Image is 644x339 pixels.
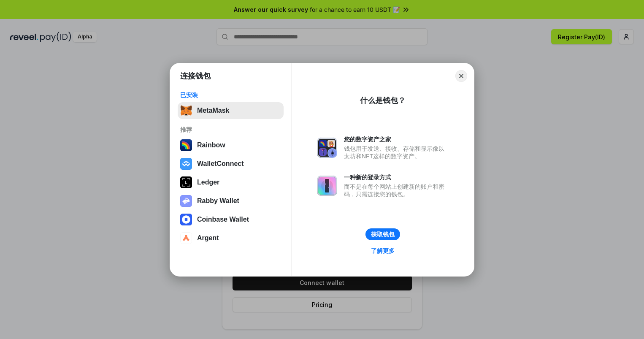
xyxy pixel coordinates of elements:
div: Ledger [197,179,219,186]
div: Rainbow [197,141,225,149]
button: Coinbase Wallet [178,211,284,228]
img: svg+xml,%3Csvg%20width%3D%2228%22%20height%3D%2228%22%20viewBox%3D%220%200%2028%2028%22%20fill%3D... [180,214,192,225]
button: WalletConnect [178,155,284,172]
img: svg+xml,%3Csvg%20fill%3D%22none%22%20height%3D%2233%22%20viewBox%3D%220%200%2035%2033%22%20width%... [180,105,192,117]
div: Argent [197,234,219,242]
img: svg+xml,%3Csvg%20width%3D%22120%22%20height%3D%22120%22%20viewBox%3D%220%200%20120%20120%22%20fil... [180,139,192,151]
button: Close [455,70,467,82]
button: Rabby Wallet [178,193,284,209]
div: 推荐 [180,126,281,133]
div: WalletConnect [197,160,244,168]
a: 了解更多 [366,245,400,256]
img: svg+xml,%3Csvg%20width%3D%2228%22%20height%3D%2228%22%20viewBox%3D%220%200%2028%2028%22%20fill%3D... [180,232,192,244]
img: svg+xml,%3Csvg%20xmlns%3D%22http%3A%2F%2Fwww.w3.org%2F2000%2Fsvg%22%20fill%3D%22none%22%20viewBox... [180,195,192,207]
img: svg+xml,%3Csvg%20xmlns%3D%22http%3A%2F%2Fwww.w3.org%2F2000%2Fsvg%22%20fill%3D%22none%22%20viewBox... [317,176,337,196]
div: MetaMask [197,107,229,114]
button: 获取钱包 [365,228,400,240]
button: Rainbow [178,137,284,154]
div: 什么是钱包？ [360,95,406,106]
button: MetaMask [178,102,284,119]
div: Rabby Wallet [197,197,239,205]
button: Ledger [178,174,284,191]
div: 而不是在每个网站上创建新的账户和密码，只需连接您的钱包。 [344,183,449,198]
img: svg+xml,%3Csvg%20width%3D%2228%22%20height%3D%2228%22%20viewBox%3D%220%200%2028%2028%22%20fill%3D... [180,158,192,170]
button: Argent [178,230,284,247]
div: 钱包用于发送、接收、存储和显示像以太坊和NFT这样的数字资产。 [344,145,449,160]
div: 了解更多 [371,247,395,255]
div: Coinbase Wallet [197,216,249,223]
div: 获取钱包 [371,231,395,238]
div: 一种新的登录方式 [344,174,449,181]
div: 您的数字资产之家 [344,136,449,143]
img: svg+xml,%3Csvg%20xmlns%3D%22http%3A%2F%2Fwww.w3.org%2F2000%2Fsvg%22%20width%3D%2228%22%20height%3... [180,176,192,188]
div: 已安装 [180,91,281,99]
h1: 连接钱包 [180,71,211,81]
img: svg+xml,%3Csvg%20xmlns%3D%22http%3A%2F%2Fwww.w3.org%2F2000%2Fsvg%22%20fill%3D%22none%22%20viewBox... [317,138,337,158]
